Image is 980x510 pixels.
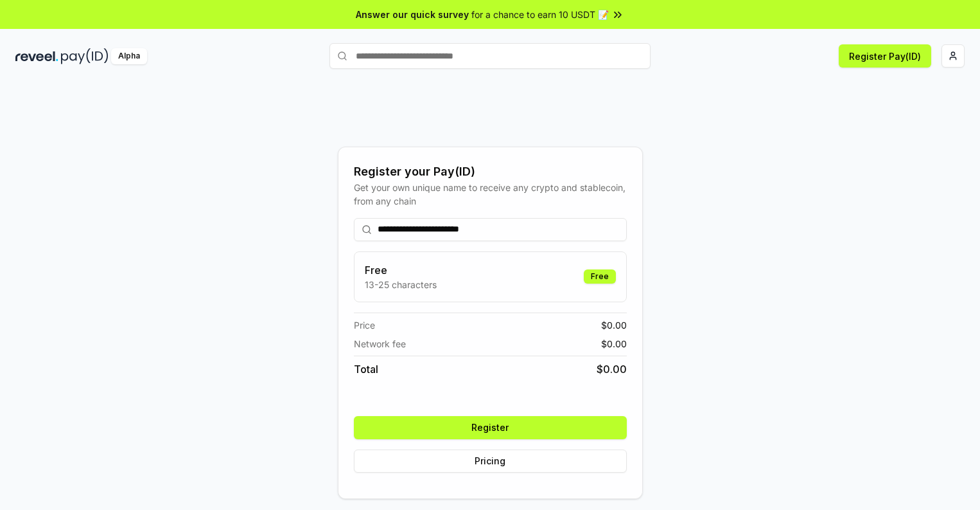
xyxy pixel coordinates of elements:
[354,450,627,473] button: Pricing
[356,8,469,21] span: Answer our quick survey
[365,278,437,291] p: 13-25 characters
[601,318,627,332] span: $ 0.00
[354,163,627,181] div: Register your Pay(ID)
[354,361,378,377] span: Total
[597,361,627,377] span: $ 0.00
[111,48,147,64] div: Alpha
[354,416,627,439] button: Register
[471,8,609,21] span: for a chance to earn 10 USDT 📝
[584,269,616,284] div: Free
[354,318,375,332] span: Price
[354,337,406,351] span: Network fee
[15,48,58,64] img: reveel_dark
[61,48,109,64] img: pay_id
[601,337,627,351] span: $ 0.00
[839,44,931,68] button: Register Pay(ID)
[354,181,627,208] div: Get your own unique name to receive any crypto and stablecoin, from any chain
[365,262,437,278] h3: Free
